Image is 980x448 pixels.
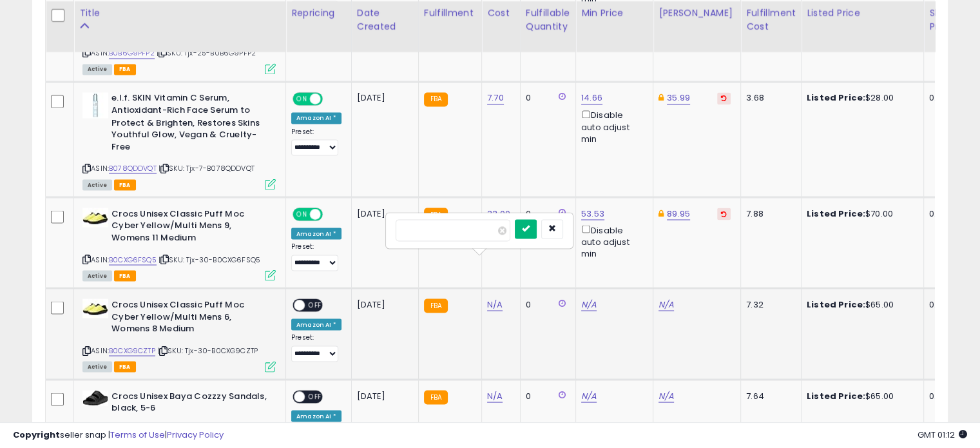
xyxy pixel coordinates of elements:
b: Listed Price: [807,389,865,402]
div: Amazon AI * [291,410,341,422]
div: 0 [526,298,566,310]
a: 14.66 [581,92,602,104]
div: [DATE] [357,390,408,402]
span: FBA [114,179,136,190]
div: [PERSON_NAME] [658,6,735,20]
span: OFF [305,391,325,402]
div: Amazon AI * [291,228,341,239]
a: N/A [658,389,674,402]
span: OFF [321,208,341,219]
span: OFF [321,93,341,104]
span: | SKU: Tjx-7-B078QDDVQT [159,162,255,173]
i: Revert to store-level Dynamic Max Price [721,95,727,101]
a: B078QDDVQT [109,162,157,173]
a: 7.70 [487,92,504,104]
div: Ship Price [929,6,955,34]
div: Preset: [291,333,341,362]
b: Listed Price: [807,298,865,310]
div: $28.00 [807,92,914,104]
div: [DATE] [357,92,408,104]
a: N/A [487,298,503,311]
div: Cost [487,6,515,20]
div: 7.88 [746,208,791,219]
b: Crocs Unisex Baya Cozzzy Sandals, black, 5-6 [111,390,268,417]
div: [DATE] [357,208,408,219]
div: 0.00 [929,390,950,402]
div: Title [79,6,280,20]
b: Crocs Unisex Classic Puff Moc Cyber Yellow/Multi Mens 6, Womens 8 Medium [111,298,268,338]
a: 33.00 [487,207,510,220]
span: ON [294,93,310,104]
a: B0CXG6FSQ5 [109,254,157,265]
a: Terms of Use [110,429,165,441]
span: All listings currently available for purchase on Amazon [82,64,112,75]
a: B0B6G9PFP2 [109,48,155,59]
div: [DATE] [357,298,408,310]
div: 0.00 [929,92,950,104]
b: Listed Price: [807,92,865,104]
a: 89.95 [667,207,690,220]
span: FBA [114,361,136,372]
a: N/A [581,389,597,402]
small: FBA [424,208,448,222]
div: Preset: [291,242,341,271]
strong: Copyright [13,429,60,441]
span: | SKU: Tjx-25-B0B6G9PFP2 [157,48,256,58]
div: 0.00 [929,298,950,310]
b: Crocs Unisex Classic Puff Moc Cyber Yellow/Multi Mens 9, Womens 11 Medium [111,208,268,247]
small: FBA [424,390,448,404]
a: N/A [581,298,597,311]
span: 2025-10-11 01:12 GMT [918,429,967,441]
img: 31MBgSYY9-L._SL40_.jpg [82,298,108,318]
div: 0.00 [929,208,950,219]
div: Amazon AI * [291,112,341,124]
img: 31fEQ30DYSL._SL40_.jpg [82,390,108,405]
div: Amazon AI * [291,318,341,330]
div: Listed Price [807,6,918,20]
div: $65.00 [807,390,914,402]
div: $70.00 [807,208,914,219]
img: 21m6-fhEAVL._SL40_.jpg [82,92,108,118]
div: 7.32 [746,298,791,310]
i: This overrides the store level Dynamic Max Price for this listing [658,209,664,217]
div: $65.00 [807,298,914,310]
span: FBA [114,64,136,75]
a: 35.99 [667,92,690,104]
div: ASIN: [82,92,276,188]
div: Disable auto adjust min [581,108,643,145]
img: 31MBgSYY9-L._SL40_.jpg [82,208,108,227]
div: Preset: [291,127,341,156]
div: seller snap | | [13,429,224,442]
small: FBA [424,298,448,313]
a: Privacy Policy [167,429,224,441]
a: 53.53 [581,207,604,220]
div: 7.64 [746,390,791,402]
span: All listings currently available for purchase on Amazon [82,179,112,190]
span: FBA [114,270,136,281]
i: This overrides the store level Dynamic Max Price for this listing [658,93,664,102]
a: B0CXG9CZTP [109,345,155,356]
b: Listed Price: [807,207,865,219]
b: e.l.f. SKIN Vitamin C Serum, Antioxidant-Rich Face Serum to Protect & Brighten, Restores Skins Yo... [111,92,268,155]
div: Fulfillable Quantity [526,6,570,34]
span: | SKU: Tjx-30-B0CXG6FSQ5 [159,254,260,264]
small: FBA [424,92,448,106]
a: N/A [658,298,674,311]
a: N/A [487,389,503,402]
div: 3.68 [746,92,791,104]
div: Min Price [581,6,648,20]
div: Fulfillment [424,6,476,20]
div: ASIN: [82,298,276,370]
div: 0 [526,92,566,104]
i: Revert to store-level Dynamic Max Price [721,210,727,217]
div: 0 [526,208,566,219]
div: 0 [526,390,566,402]
div: Disable auto adjust min [581,222,643,260]
span: | SKU: Tjx-30-B0CXG9CZTP [157,345,258,355]
span: OFF [305,300,325,311]
div: ASIN: [82,208,276,279]
div: Repricing [291,6,346,20]
div: Date Created [357,6,413,34]
span: All listings currently available for purchase on Amazon [82,270,112,281]
span: ON [294,208,310,219]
